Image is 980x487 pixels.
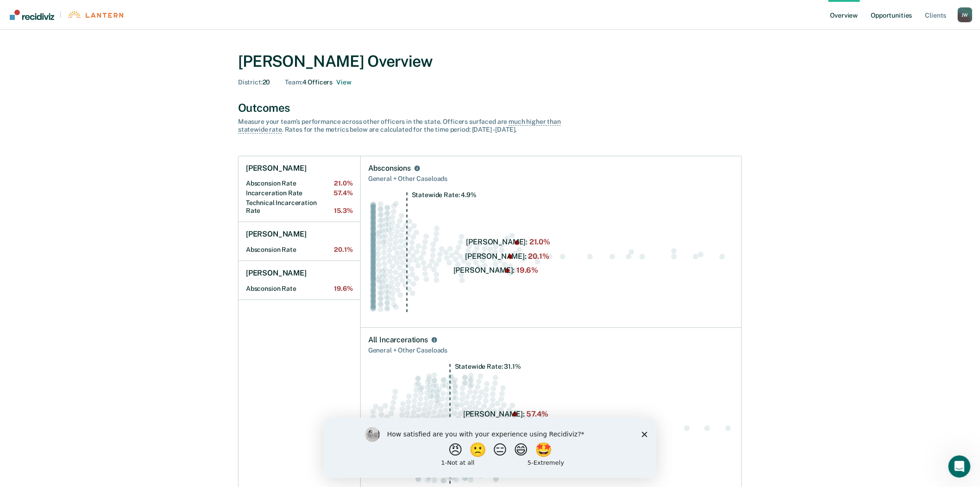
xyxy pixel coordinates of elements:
div: 4 Officers [285,78,352,86]
div: Absconsions [368,164,411,173]
span: much higher than statewide rate [238,118,561,134]
div: Outcomes [238,101,742,115]
h2: Technical Incarceration Rate [246,199,353,215]
span: 15.3% [334,207,353,215]
iframe: Survey by Kim from Recidiviz [324,418,656,478]
a: [PERSON_NAME]Absconsion Rate20.1% [239,222,360,261]
h1: [PERSON_NAME] [246,269,307,278]
h2: Incarceration Rate [246,189,353,197]
button: All Incarcerations [430,335,439,345]
img: Lantern [67,11,123,18]
span: Team : [285,78,302,86]
a: [PERSON_NAME]Absconsion Rate19.6% [239,261,360,300]
tspan: Statewide Rate: 4.9% [412,191,477,199]
div: All Incarcerations [368,335,428,345]
div: Measure your team’s performance across other officer s in the state. Officer s surfaced are . Rat... [238,118,562,134]
div: 20 [238,78,270,86]
span: 57.4% [334,189,353,197]
div: General + Other Caseloads [368,345,734,356]
div: Swarm plot of all absconsion rates in the state for NOT_SEX_OFFENSE caseloads, highlighting value... [368,192,734,320]
span: 19.6% [334,285,353,293]
h2: Absconsion Rate [246,246,353,254]
a: [PERSON_NAME]Absconsion Rate21.0%Incarceration Rate57.4%Technical Incarceration Rate15.3% [239,156,360,222]
button: Profile dropdown button [958,7,973,22]
button: Absconsions [413,164,422,173]
h1: [PERSON_NAME] [246,230,307,239]
span: 21.0% [334,179,353,187]
span: District : [238,78,263,86]
tspan: Statewide Rate: 31.1% [455,363,521,370]
h2: Absconsion Rate [246,179,353,187]
img: Recidiviz [10,10,54,20]
span: 20.1% [334,246,353,254]
div: J W [958,7,973,22]
iframe: Intercom live chat [949,455,971,478]
div: [PERSON_NAME] Overview [238,52,742,71]
span: | [54,11,67,19]
h2: Absconsion Rate [246,285,353,293]
h1: [PERSON_NAME] [246,164,307,173]
div: General + Other Caseloads [368,173,734,185]
button: 4 officers on Jimmy Wayland's Team [336,78,351,86]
